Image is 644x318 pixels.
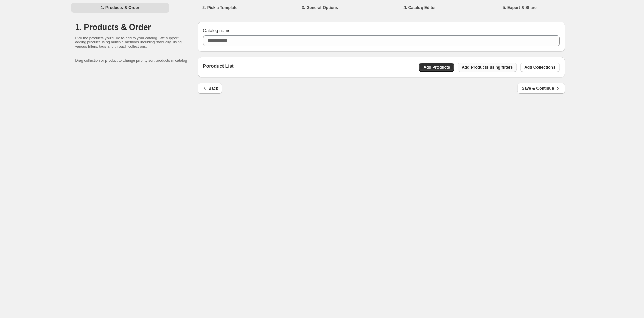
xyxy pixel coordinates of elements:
[75,22,198,33] h1: 1. Products & Order
[520,63,559,72] button: Add Collections
[198,83,222,94] button: Back
[423,65,450,70] span: Add Products
[517,83,565,94] button: Save & Continue
[419,63,454,72] button: Add Products
[203,63,234,72] p: Poroduct List
[75,36,184,48] p: Pick the products you'd like to add to your catalog. We support adding product using multiple met...
[524,65,555,70] span: Add Collections
[522,85,561,92] span: Save & Continue
[75,58,198,63] p: Drag collection or product to change priority sort products in catalog
[203,28,231,33] span: Catalog name
[458,63,517,72] button: Add Products using filters
[462,65,513,70] span: Add Products using filters
[202,85,218,92] span: Back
